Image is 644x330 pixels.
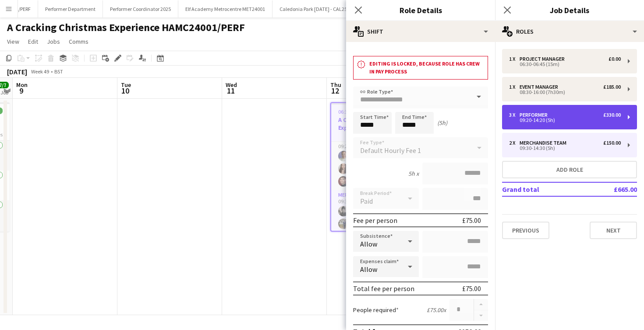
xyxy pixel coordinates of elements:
[16,81,28,89] span: Mon
[4,36,23,47] a: View
[437,119,447,127] div: (5h)
[353,284,414,293] div: Total fee per person
[408,170,419,177] div: 5h x
[65,36,92,47] a: Comms
[178,0,272,17] button: Elf Academy Metrocentre MET24001
[360,265,377,274] span: Allow
[54,68,63,75] div: BST
[43,36,64,47] a: Jobs
[509,118,621,122] div: 09:20-14:20 (5h)
[520,140,570,146] div: Merchandise team
[25,36,42,47] a: Edit
[520,84,562,90] div: Event Manager
[509,146,621,150] div: 09:30-14:30 (5h)
[331,116,428,132] h3: A Cracking Christmas Experience HAMC24001/PERF
[509,90,621,94] div: 08:30-16:00 (7h30m)
[495,21,644,42] div: Roles
[603,112,621,118] div: £330.00
[69,38,88,45] span: Comms
[590,222,637,239] button: Next
[338,108,384,115] span: 06:30-16:00 (9h30m)
[509,56,520,62] div: 1 x
[502,161,637,178] button: Add role
[330,102,428,232] app-job-card: 06:30-16:00 (9h30m)7/7A Cracking Christmas Experience HAMC24001/PERF4 RolesEvent Manager1/108:30-...
[47,38,60,45] span: Jobs
[360,240,377,248] span: Allow
[603,140,621,146] div: £150.00
[462,284,481,293] div: £75.00
[29,68,51,75] span: Week 49
[7,21,245,34] h1: A Cracking Christmas Experience HAMC24001/PERF
[226,81,237,89] span: Wed
[509,84,520,90] div: 1 x
[609,56,621,62] div: £0.00
[353,216,397,225] div: Fee per person
[346,21,495,42] div: Shift
[7,67,27,76] div: [DATE]
[502,182,585,196] td: Grand total
[509,112,520,118] div: 3 x
[353,306,399,314] label: People required
[331,190,428,233] app-card-role: Merchandise team2/209:30-14:30 (5h)[PERSON_NAME][PERSON_NAME]
[462,216,481,225] div: £75.00
[603,84,621,90] div: £185.00
[120,86,131,96] span: 10
[502,222,549,239] button: Previous
[585,182,637,196] td: £665.00
[28,38,38,45] span: Edit
[121,81,131,89] span: Tue
[103,0,178,17] button: Performer Coordinator 2025
[369,60,484,76] h3: Editing is locked, because role has crew in pay process
[346,4,495,16] h3: Role Details
[427,306,446,314] div: £75.00 x
[509,140,520,146] div: 2 x
[509,62,621,66] div: 06:30-06:45 (15m)
[330,81,341,89] span: Thu
[224,86,237,96] span: 11
[520,56,568,62] div: Project Manager
[38,0,103,17] button: Performer Department
[331,135,428,190] app-card-role: Performer3/309:20-14:20 (5h)[PERSON_NAME][PERSON_NAME][PERSON_NAME]
[329,86,341,96] span: 12
[495,4,644,16] h3: Job Details
[520,112,551,118] div: Performer
[15,86,28,96] span: 9
[272,0,375,17] button: Caledonia Park [DATE] - CAL25003/PERF
[7,38,19,45] span: View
